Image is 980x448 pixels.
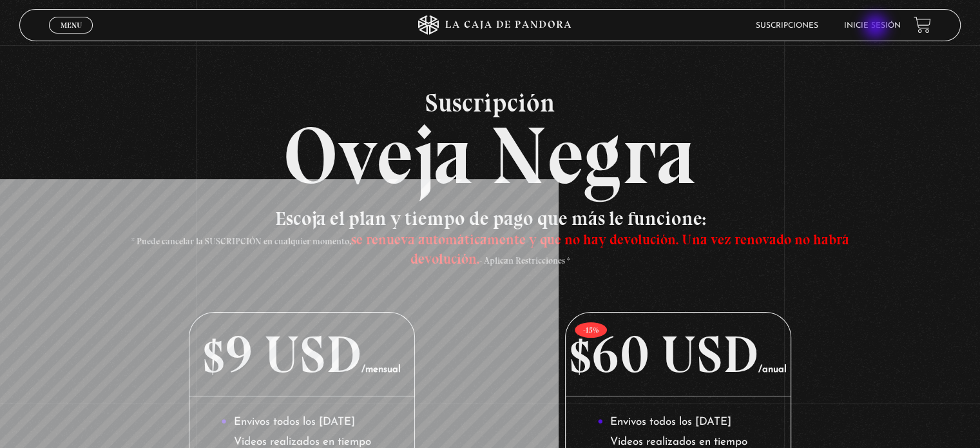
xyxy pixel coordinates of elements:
[914,16,931,34] a: View your shopping cart
[19,90,960,115] span: Suscripción
[756,22,818,30] a: Suscripciones
[189,313,414,396] p: $9 USD
[361,365,401,375] span: /mensual
[844,22,901,30] a: Inicie sesión
[61,21,82,29] span: Menu
[113,209,866,267] h3: Escoja el plan y tiempo de pago que más le funcione:
[351,231,849,268] span: se renueva automáticamente y que no hay devolución. Una vez renovado no habrá devolución.
[758,365,787,375] span: /anual
[56,32,86,41] span: Cerrar
[566,313,790,396] p: $60 USD
[19,90,960,196] h2: Oveja Negra
[131,236,849,266] span: * Puede cancelar la SUSCRIPCIÓN en cualquier momento, - Aplican Restricciones *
